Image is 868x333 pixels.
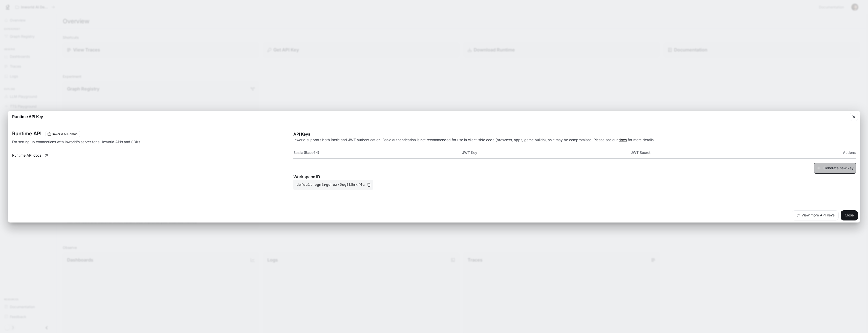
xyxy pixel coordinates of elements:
div: These keys will apply to your current workspace only [46,131,80,137]
button: Close [841,210,858,220]
button: View more API Keys [792,210,839,220]
a: Runtime API docs [10,151,50,161]
p: API Keys [293,131,856,137]
th: Actions [800,146,856,159]
button: default-ogm2rgd-czk6sgfk8mxf4a [293,180,373,190]
a: docs [619,138,627,142]
p: Inworld supports both Basic and JWT authentication. Basic authentication is not recommended for u... [293,137,856,142]
th: Basic (Base64) [293,146,462,159]
p: Runtime API Key [12,114,43,120]
th: JWT Key [462,146,631,159]
th: JWT Secret [631,146,799,159]
p: Workspace ID [293,174,856,180]
span: Inworld AI Demos [50,132,79,136]
button: Generate new key [814,163,856,174]
p: For setting up connections with Inworld's server for all Inworld APIs and SDKs. [12,139,220,144]
h3: Runtime API [12,131,41,136]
